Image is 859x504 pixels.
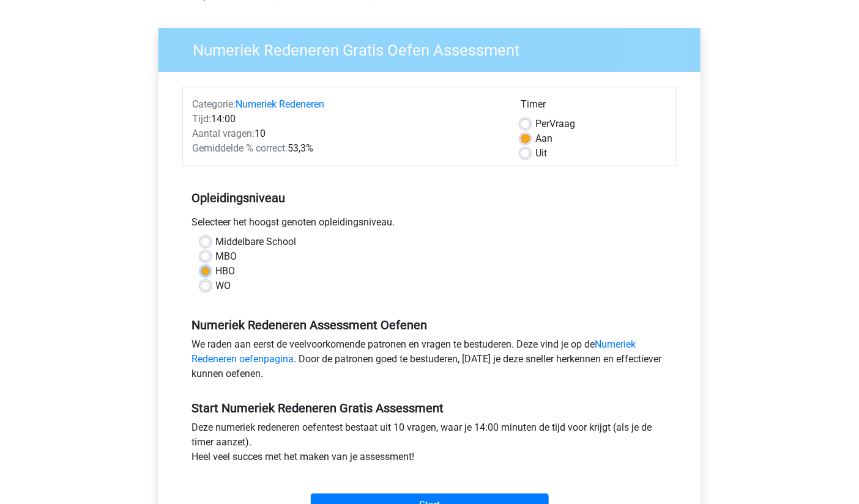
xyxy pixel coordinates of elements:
[535,131,552,146] label: Aan
[182,215,677,235] div: Selecteer het hoogst genoten opleidingsniveau.
[192,113,211,125] span: Tijd:
[183,126,511,141] div: 10
[182,420,677,469] div: Deze numeriek redeneren oefentest bestaat uit 10 vragen, waar je 14:00 minuten de tijd voor krijg...
[192,186,667,210] h5: Opleidingsniveau
[215,264,235,279] label: HBO
[215,249,237,264] label: MBO
[192,98,236,110] span: Categorie:
[215,279,231,293] label: WO
[183,112,511,126] div: 14:00
[192,128,255,139] span: Aantal vragen:
[192,401,667,415] h5: Start Numeriek Redeneren Gratis Assessment
[236,98,324,110] a: Numeriek Redeneren
[178,36,691,60] h3: Numeriek Redeneren Gratis Oefen Assessment
[521,97,667,117] div: Timer
[192,142,288,154] span: Gemiddelde % correct:
[535,146,547,161] label: Uit
[182,337,677,386] div: We raden aan eerst de veelvoorkomende patronen en vragen te bestuderen. Deze vind je op de . Door...
[192,318,667,332] h5: Numeriek Redeneren Assessment Oefenen
[183,141,511,156] div: 53,3%
[535,117,575,131] label: Vraag
[215,235,296,249] label: Middelbare School
[535,118,549,130] span: Per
